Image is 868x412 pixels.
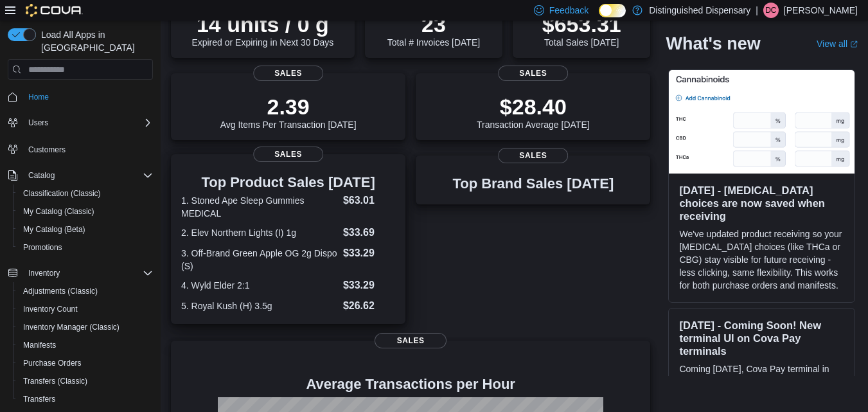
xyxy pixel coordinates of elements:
[549,4,589,17] span: Feedback
[18,391,153,407] span: Transfers
[191,12,333,37] p: 14 units / 0 g
[3,87,158,106] button: Home
[23,224,85,235] span: My Catalog (Beta)
[13,390,158,408] button: Transfers
[599,17,599,18] span: Dark Mode
[220,94,357,120] p: 2.39
[375,333,447,348] span: Sales
[498,148,569,163] span: Sales
[13,282,158,300] button: Adjustments (Classic)
[13,238,158,256] button: Promotions
[387,12,480,37] p: 23
[18,301,153,317] span: Inventory Count
[181,175,395,190] h3: Top Product Sales [DATE]
[18,222,91,237] a: My Catalog (Beta)
[649,3,750,18] p: Distinguished Dispensary
[18,204,100,219] a: My Catalog (Classic)
[765,3,776,18] span: DC
[18,283,103,299] a: Adjustments (Classic)
[28,268,60,278] span: Inventory
[23,358,82,368] span: Purchase Orders
[23,340,56,350] span: Manifests
[36,28,153,54] span: Load All Apps in [GEOGRAPHIC_DATA]
[26,4,83,17] img: Cova
[679,228,844,292] p: We've updated product receiving so your [MEDICAL_DATA] choices (like THCa or CBG) stay visible fo...
[18,301,83,317] a: Inventory Count
[13,354,158,372] button: Purchase Orders
[13,184,158,202] button: Classification (Classic)
[343,298,395,314] dd: $26.62
[666,33,760,54] h2: What's new
[343,225,395,240] dd: $33.69
[23,168,60,183] button: Catalog
[3,166,158,184] button: Catalog
[763,3,779,18] div: Damon Carter
[253,147,324,162] span: Sales
[23,376,87,386] span: Transfers (Classic)
[181,377,640,392] h4: Average Transactions per Hour
[18,319,125,335] a: Inventory Manager (Classic)
[542,12,621,37] p: $653.31
[23,188,101,199] span: Classification (Classic)
[181,300,338,312] dt: 5. Royal Kush (H) 3.5g
[387,12,480,48] div: Total # Invoices [DATE]
[756,3,758,18] p: |
[18,186,106,201] a: Classification (Classic)
[18,319,153,335] span: Inventory Manager (Classic)
[23,142,71,157] a: Customers
[477,94,590,120] p: $28.40
[23,265,65,281] button: Inventory
[23,242,62,253] span: Promotions
[23,286,98,296] span: Adjustments (Classic)
[181,194,338,220] dt: 1. Stoned Ape Sleep Gummies MEDICAL
[599,4,626,17] input: Dark Mode
[253,66,324,81] span: Sales
[18,355,87,371] a: Purchase Orders
[181,226,338,239] dt: 2. Elev Northern Lights (I) 1g
[3,139,158,158] button: Customers
[191,12,333,48] div: Expired or Expiring in Next 30 Days
[850,40,858,48] svg: External link
[784,3,858,18] p: [PERSON_NAME]
[477,94,590,130] div: Transaction Average [DATE]
[498,66,569,81] span: Sales
[13,336,158,354] button: Manifests
[23,141,153,157] span: Customers
[18,337,61,353] a: Manifests
[28,145,66,155] span: Customers
[181,247,338,273] dt: 3. Off-Brand Green Apple OG 2g Dispo (S)
[18,240,67,255] a: Promotions
[13,318,158,336] button: Inventory Manager (Classic)
[28,170,55,181] span: Catalog
[13,372,158,390] button: Transfers (Classic)
[18,373,93,389] a: Transfers (Classic)
[452,176,614,192] h3: Top Brand Sales [DATE]
[343,246,395,261] dd: $33.29
[18,283,153,299] span: Adjustments (Classic)
[28,118,48,128] span: Users
[679,184,844,222] h3: [DATE] - [MEDICAL_DATA] choices are now saved when receiving
[679,319,844,357] h3: [DATE] - Coming Soon! New terminal UI on Cova Pay terminals
[23,206,94,217] span: My Catalog (Classic)
[3,114,158,132] button: Users
[23,168,153,183] span: Catalog
[23,265,153,281] span: Inventory
[18,391,60,407] a: Transfers
[542,12,621,48] div: Total Sales [DATE]
[817,39,858,49] a: View allExternal link
[23,115,153,130] span: Users
[13,202,158,220] button: My Catalog (Classic)
[23,89,153,105] span: Home
[23,89,54,105] a: Home
[13,300,158,318] button: Inventory Count
[343,193,395,208] dd: $63.01
[23,304,78,314] span: Inventory Count
[18,240,153,255] span: Promotions
[18,222,153,237] span: My Catalog (Beta)
[18,204,153,219] span: My Catalog (Classic)
[18,337,153,353] span: Manifests
[18,355,153,371] span: Purchase Orders
[13,220,158,238] button: My Catalog (Beta)
[23,394,55,404] span: Transfers
[18,373,153,389] span: Transfers (Classic)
